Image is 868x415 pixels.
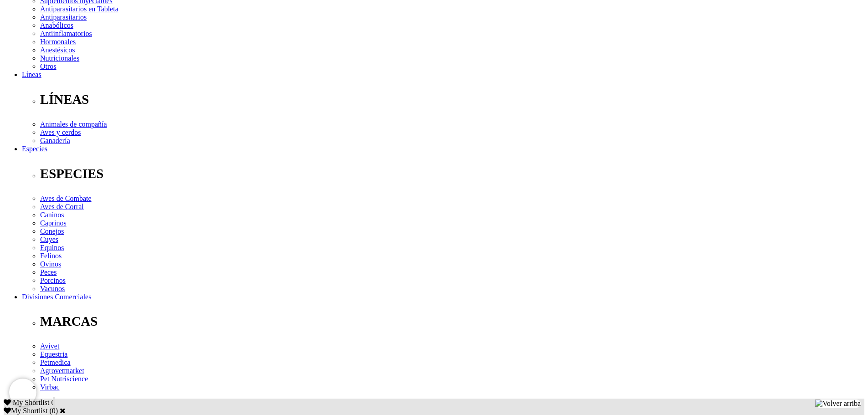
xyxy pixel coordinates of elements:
label: My Shortlist [4,407,47,415]
p: ESPECIES [40,166,864,181]
a: Agrovetmarket [40,367,84,374]
a: Cuyes [40,236,58,243]
a: Equestria [40,350,67,358]
a: Anestésicos [40,46,75,54]
a: Caninos [40,211,64,219]
a: Pet Nutriscience [40,375,88,383]
a: Especies [22,145,47,153]
a: Ganadería [40,137,70,144]
p: LÍNEAS [40,92,864,107]
a: Otros [40,62,56,70]
a: Aves de Corral [40,203,84,210]
a: Equinos [40,244,64,251]
a: Peces [40,268,56,276]
a: Antiparasitarios [40,13,87,21]
a: Caprinos [40,219,67,227]
a: Divisiones Comerciales [22,293,91,301]
iframe: Brevo live chat [9,379,36,406]
p: MARCAS [40,314,864,329]
a: Virbac [40,383,60,391]
a: Antiparasitarios en Tableta [40,5,118,13]
a: Nutricionales [40,54,79,62]
a: Conejos [40,227,64,235]
a: Hormonales [40,38,76,46]
a: Porcinos [40,277,66,284]
span: ( ) [49,407,58,415]
a: Líneas [22,71,41,78]
a: Anabólicos [40,21,73,29]
a: Cerrar [60,407,66,414]
a: Antiinflamatorios [40,30,92,37]
a: Avivet [40,342,59,350]
a: Ovinos [40,260,61,268]
a: Petmedica [40,359,71,366]
a: Felinos [40,252,62,260]
label: 0 [52,407,56,415]
a: Vacunos [40,285,65,292]
a: Aves y cerdos [40,128,81,136]
a: Aves de Combate [40,195,92,202]
span: 0 [51,399,55,406]
img: Volver arriba [815,400,861,408]
a: Animales de compañía [40,120,107,128]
